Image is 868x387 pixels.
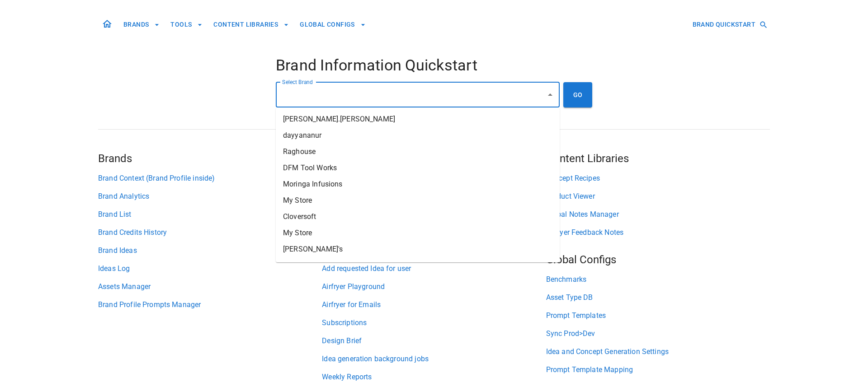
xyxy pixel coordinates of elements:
a: Idea and Concept Generation Settings [546,346,770,357]
a: Weekly Reports [322,372,546,382]
a: Brand Profile Prompts Manager [98,299,322,310]
a: Sync Prod>Dev [546,328,770,339]
a: Brand Context (Brand Profile inside) [98,173,322,184]
a: Prompt Templates [546,310,770,321]
li: Raghouse [276,144,560,160]
a: Brand Credits History [98,227,322,238]
li: DFM Tool Works [276,160,560,176]
a: Benchmarks [546,274,770,285]
a: Airfryer for Emails [322,299,546,310]
button: BRANDS [120,16,163,33]
li: dayyananur [276,127,560,144]
a: Idea generation background jobs [322,354,546,364]
button: BRAND QUICKSTART [689,16,770,33]
li: BOOM AND MELLOW [276,257,560,274]
button: TOOLS [167,16,206,33]
a: Add requested Idea for user [322,263,546,274]
button: GO [563,82,592,107]
li: Moringa Infusions [276,176,560,192]
li: [PERSON_NAME].[PERSON_NAME] [276,111,560,127]
li: My Store [276,225,560,241]
a: Asset Type DB [546,292,770,303]
li: Cloversoft [276,209,560,225]
h5: Brands [98,151,322,166]
a: Design Brief [322,336,546,346]
button: GLOBAL CONFIGS [296,16,369,33]
a: Ideas Log [98,263,322,274]
button: CONTENT LIBRARIES [210,16,292,33]
a: Product Viewer [546,191,770,202]
a: Concept Recipes [546,173,770,184]
button: Close [544,89,557,101]
h4: Brand Information Quickstart [276,56,592,75]
label: Select Brand [282,78,313,86]
a: Assets Manager [98,281,322,292]
a: Brand Ideas [98,245,322,256]
li: My Store [276,192,560,209]
a: Airfryer Feedback Notes [546,227,770,238]
a: Airfryer Playground [322,281,546,292]
a: Prompt Template Mapping [546,364,770,375]
li: [PERSON_NAME]'s [276,241,560,257]
a: Brand Analytics [98,191,322,202]
h5: Global Configs [546,252,770,267]
h5: Content Libraries [546,151,770,166]
a: Global Notes Manager [546,209,770,220]
a: Subscriptions [322,317,546,328]
a: Brand List [98,209,322,220]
